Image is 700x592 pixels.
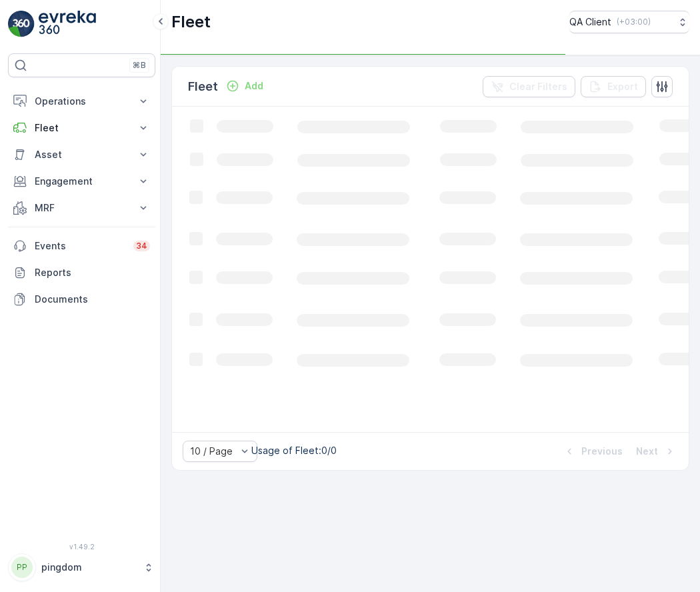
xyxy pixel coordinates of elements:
[35,175,129,188] p: Engagement
[569,11,689,33] button: QA Client(+03:00)
[41,561,137,574] p: pingdom
[581,76,646,97] button: Export
[11,557,33,578] div: PP
[561,443,624,459] button: Previous
[509,80,567,93] p: Clear Filters
[35,148,129,161] p: Asset
[483,76,575,97] button: Clear Filters
[581,445,623,458] p: Previous
[8,543,155,551] span: v 1.49.2
[8,141,155,168] button: Asset
[8,233,155,259] a: Events34
[35,95,129,108] p: Operations
[8,88,155,115] button: Operations
[35,293,150,306] p: Documents
[8,553,155,581] button: PPpingdom
[221,78,269,94] button: Add
[8,195,155,221] button: MRF
[607,80,638,93] p: Export
[245,79,263,93] p: Add
[8,259,155,286] a: Reports
[35,121,129,135] p: Fleet
[171,11,211,33] p: Fleet
[636,445,658,458] p: Next
[8,168,155,195] button: Engagement
[136,241,147,251] p: 34
[569,15,611,29] p: QA Client
[251,444,337,457] p: Usage of Fleet : 0/0
[35,266,150,279] p: Reports
[8,115,155,141] button: Fleet
[8,11,35,37] img: logo
[35,201,129,215] p: MRF
[39,11,96,37] img: logo_light-DOdMpM7g.png
[8,286,155,313] a: Documents
[635,443,678,459] button: Next
[188,77,218,96] p: Fleet
[133,60,146,71] p: ⌘B
[617,17,651,27] p: ( +03:00 )
[35,239,125,253] p: Events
